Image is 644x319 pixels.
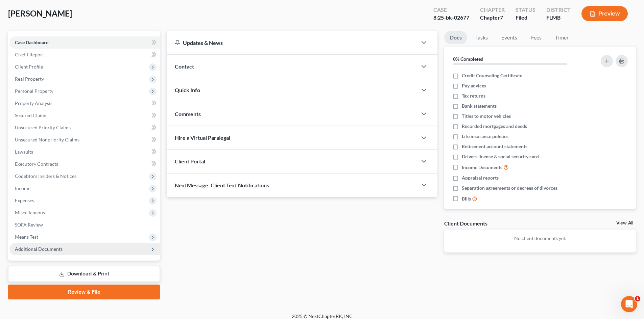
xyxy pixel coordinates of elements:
[175,39,409,46] div: Updates & News
[462,175,499,181] span: Appraisal reports
[550,31,574,44] a: Timer
[433,6,469,14] div: Case
[9,219,160,231] a: SOFA Review
[9,49,160,61] a: Credit Report
[444,220,487,227] div: Client Documents
[15,76,44,82] span: Real Property
[15,149,33,155] span: Lawsuits
[525,31,547,44] a: Fees
[581,6,628,21] button: Preview
[433,14,469,22] div: 8:25-bk-02677
[516,6,535,14] div: Status
[480,14,505,22] div: Chapter
[616,221,633,225] a: View All
[462,153,539,160] span: Drivers license & social security card
[9,134,160,146] a: Unsecured Nonpriority Claims
[621,296,637,312] iframe: Intercom live chat
[175,111,201,117] span: Comments
[462,103,497,109] span: Bank statements
[15,88,53,94] span: Personal Property
[462,164,502,171] span: Income Documents
[462,123,527,130] span: Recorded mortgages and deeds
[175,182,269,188] span: NextMessage: Client Text Notifications
[9,109,160,122] a: Secured Claims
[175,158,205,164] span: Client Portal
[15,210,45,215] span: Miscellaneous
[175,134,230,141] span: Hire a Virtual Paralegal
[500,14,503,21] span: 7
[15,234,38,240] span: Means Test
[15,197,34,203] span: Expenses
[15,125,71,130] span: Unsecured Priority Claims
[9,158,160,170] a: Executory Contracts
[15,173,76,179] span: Codebtors Insiders & Notices
[635,296,640,301] span: 1
[15,112,47,118] span: Secured Claims
[546,14,571,22] div: FLMB
[15,137,79,142] span: Unsecured Nonpriority Claims
[480,6,505,14] div: Chapter
[453,56,483,62] strong: 0% Completed
[444,31,467,44] a: Docs
[15,64,43,70] span: Client Profile
[8,266,160,282] a: Download & Print
[15,185,30,191] span: Income
[496,31,523,44] a: Events
[15,39,49,45] span: Case Dashboard
[9,122,160,134] a: Unsecured Priority Claims
[9,97,160,109] a: Property Analysis
[8,8,72,18] span: [PERSON_NAME]
[470,31,493,44] a: Tasks
[462,92,485,99] span: Tax returns
[462,72,522,79] span: Credit Counseling Certificate
[15,52,44,57] span: Credit Report
[462,195,471,202] span: Bills
[15,161,58,167] span: Executory Contracts
[175,87,200,93] span: Quick Info
[462,143,527,150] span: Retirement account statements
[462,185,557,191] span: Separation agreements or decrees of divorces
[15,246,63,252] span: Additional Documents
[462,133,508,140] span: Life insurance policies
[15,222,43,228] span: SOFA Review
[450,235,630,242] p: No client documents yet.
[9,146,160,158] a: Lawsuits
[175,63,194,70] span: Contact
[462,113,511,119] span: Titles to motor vehicles
[546,6,571,14] div: District
[8,285,160,299] a: Review & File
[462,82,486,89] span: Pay advices
[9,36,160,49] a: Case Dashboard
[516,14,535,22] div: Filed
[15,100,52,106] span: Property Analysis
